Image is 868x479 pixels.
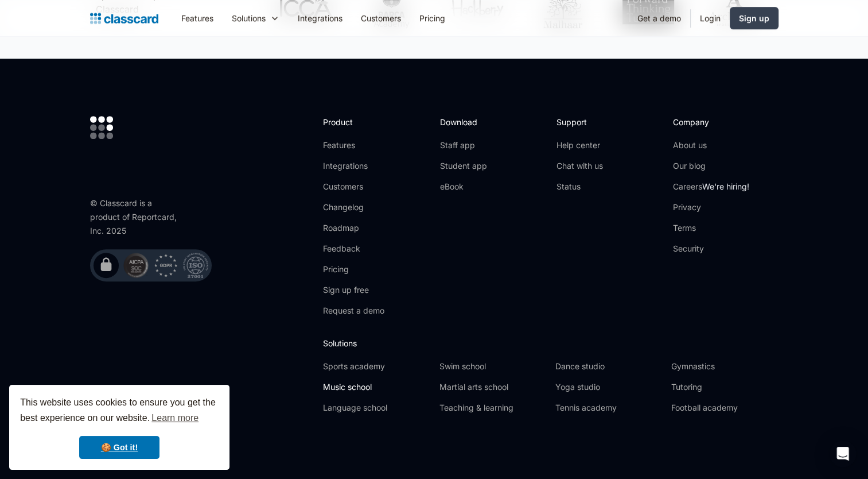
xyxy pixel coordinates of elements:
h2: Support [556,116,603,128]
div: Open Intercom Messenger [829,440,857,468]
div: Sign up [739,12,769,24]
a: learn more about cookies [150,410,200,427]
a: Teaching & learning [439,402,546,414]
a: dismiss cookie message [79,436,159,459]
a: Help center [556,140,603,151]
div: cookieconsent [9,385,229,470]
a: Music school [323,381,430,393]
span: We're hiring! [702,181,749,191]
a: Feedback [323,243,384,254]
a: Security [673,243,749,254]
a: Customers [352,5,410,31]
a: Swim school [439,361,546,372]
a: Student app [439,160,486,172]
a: Customers [323,181,384,192]
a: Tutoring [671,381,778,393]
a: Sign up free [323,284,384,296]
a: Yoga studio [555,381,662,393]
a: eBook [439,181,486,192]
a: Login [691,5,730,31]
div: Solutions [232,12,266,24]
a: Football academy [671,402,778,414]
a: Chat with us [556,160,603,172]
a: Integrations [289,5,352,31]
div: Solutions [223,5,289,31]
h2: Company [673,116,749,128]
a: Sports academy [323,361,430,372]
a: Gymnastics [671,361,778,372]
a: Staff app [439,140,486,151]
a: Privacy [673,202,749,213]
a: Martial arts school [439,381,546,393]
a: Get a demo [628,5,690,31]
a: Terms [673,222,749,234]
h2: Solutions [323,337,778,349]
a: CareersWe're hiring! [673,181,749,192]
a: Request a demo [323,305,384,316]
h2: Product [323,116,384,128]
a: Roadmap [323,222,384,234]
a: Language school [323,402,430,414]
a: Features [172,5,223,31]
h2: Download [439,116,486,128]
a: Tennis academy [555,402,662,414]
a: Changelog [323,202,384,213]
a: Sign up [730,7,779,29]
a: Our blog [673,160,749,172]
a: Features [323,140,384,151]
a: Logo [90,10,158,26]
a: About us [673,140,749,151]
a: Pricing [323,264,384,275]
a: Dance studio [555,361,662,372]
a: Pricing [410,5,454,31]
div: © Classcard is a product of Reportcard, Inc. 2025 [90,196,182,238]
a: Integrations [323,160,384,172]
a: Status [556,181,603,192]
span: This website uses cookies to ensure you get the best experience on our website. [20,396,219,427]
